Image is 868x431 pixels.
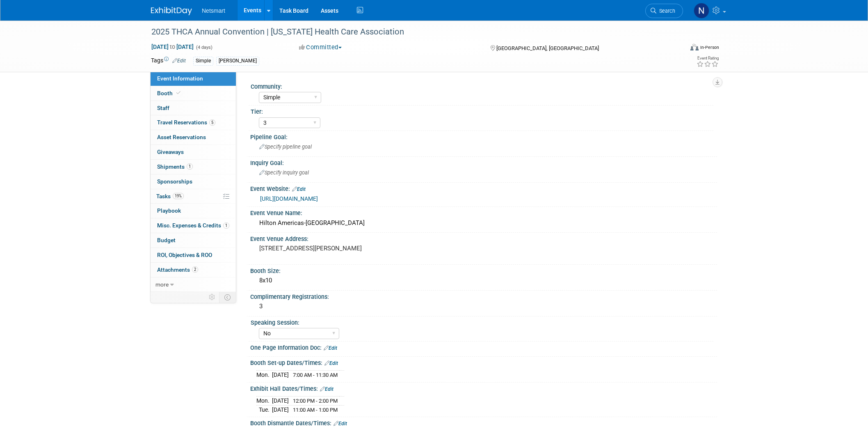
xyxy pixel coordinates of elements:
div: Pipeline Goal: [250,131,717,141]
pre: [STREET_ADDRESS][PERSON_NAME] [259,245,436,252]
span: Search [656,8,675,14]
a: Budget [151,233,236,248]
td: Tags [151,56,186,66]
span: Playbook [157,207,181,214]
span: [GEOGRAPHIC_DATA], [GEOGRAPHIC_DATA] [496,45,599,51]
span: 7:00 AM - 11:30 AM [293,372,338,378]
td: [DATE] [272,405,289,414]
a: Asset Reservations [151,130,236,144]
div: 2025 THCA Annual Convention | [US_STATE] Health Care Association [148,25,671,39]
div: Tier: [251,105,713,116]
span: 5 [209,119,215,126]
a: Edit [292,186,306,192]
div: 3 [256,300,711,313]
span: [DATE] [DATE] [151,43,194,50]
span: 19% [173,193,184,199]
span: Tasks [156,193,184,199]
span: to [169,44,176,50]
div: Event Venue Name: [250,207,717,217]
div: In-Person [700,44,719,50]
a: Giveaways [151,145,236,159]
img: Nina Finn [694,3,709,18]
a: Sponsorships [151,174,236,189]
span: Budget [157,237,176,243]
span: more [155,281,169,288]
div: Booth Set-up Dates/Times: [250,357,717,367]
i: Booth reservation complete [176,91,180,95]
span: 2 [192,266,198,273]
td: Toggle Event Tabs [219,292,236,303]
span: 11:00 AM - 1:00 PM [293,407,338,413]
a: Misc. Expenses & Credits1 [151,218,236,233]
div: One Page Information Doc: [250,342,717,352]
div: Complimentary Registrations: [250,291,717,301]
a: Edit [172,58,186,64]
a: Staff [151,101,236,115]
span: Event Information [157,75,203,82]
div: Event Website: [250,183,717,193]
a: Shipments1 [151,160,236,174]
td: [DATE] [272,371,289,379]
a: Travel Reservations5 [151,115,236,130]
span: Attachments [157,266,198,273]
span: Misc. Expenses & Credits [157,222,229,229]
div: Community: [251,80,713,91]
span: Staff [157,105,169,111]
a: Tasks19% [151,189,236,204]
div: [PERSON_NAME] [216,57,259,65]
img: Format-Inperson.png [690,44,699,50]
div: Simple [193,57,213,65]
button: Committed [296,43,345,52]
span: 12:00 PM - 2:00 PM [293,398,338,404]
div: Event Format [635,43,719,55]
a: Search [645,4,683,18]
span: (4 days) [195,45,212,50]
a: Playbook [151,204,236,218]
span: 1 [187,163,193,170]
span: Specify pipeline goal [259,144,312,150]
span: Sponsorships [157,178,192,185]
span: ROI, Objectives & ROO [157,252,212,258]
div: Exhibit Hall Dates/Times: [250,383,717,393]
img: ExhibitDay [151,7,192,15]
td: Tue. [256,405,272,414]
span: Booth [157,90,182,96]
a: Edit [320,386,333,392]
span: Giveaways [157,149,184,155]
div: 8x10 [256,274,711,287]
a: Edit [333,421,347,426]
a: Event Information [151,71,236,86]
div: Booth Dismantle Dates/Times: [250,417,717,428]
td: Mon. [256,371,272,379]
span: Netsmart [202,7,225,14]
div: Hilton Americas-[GEOGRAPHIC_DATA] [256,217,711,229]
span: 1 [223,222,229,229]
div: Event Venue Address: [250,233,717,243]
span: Specify inquiry goal [259,170,309,176]
div: Speaking Session: [251,316,713,327]
a: ROI, Objectives & ROO [151,248,236,262]
td: Personalize Event Tab Strip [205,292,219,303]
div: Event Rating [697,56,719,60]
div: Inquiry Goal: [250,157,717,167]
a: Edit [324,345,337,351]
span: Travel Reservations [157,119,215,126]
div: Booth Size: [250,265,717,275]
span: Asset Reservations [157,134,206,140]
a: more [151,277,236,292]
td: [DATE] [272,397,289,406]
span: Shipments [157,163,193,170]
a: Attachments2 [151,263,236,277]
a: [URL][DOMAIN_NAME] [260,195,318,202]
a: Booth [151,86,236,101]
td: Mon. [256,397,272,406]
a: Edit [324,360,338,366]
